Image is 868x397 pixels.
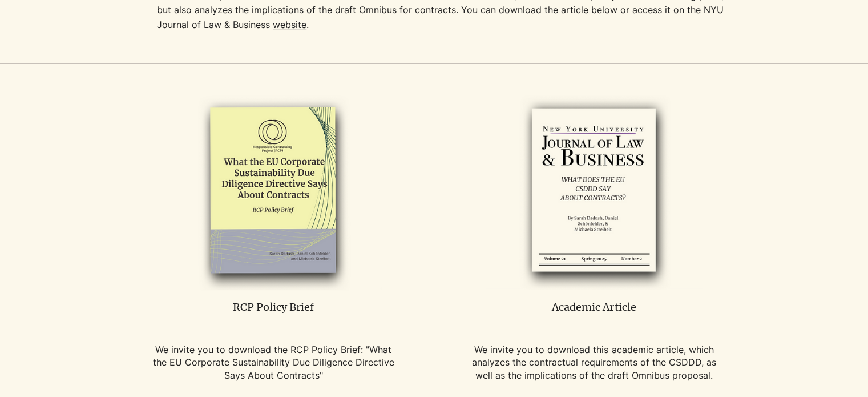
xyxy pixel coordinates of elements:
span: . [270,19,312,30]
p: We invite you to download this academic article, which analyzes the contractual requirements of t... [470,343,718,382]
img: CSDDD_policy_brief_edited.png [165,92,382,290]
span: We invite you to download the RCP Policy Brief: "What the EU Corporate Sustainability Due Diligen... [153,344,394,381]
a: website [273,19,306,30]
p: Academic Article [470,300,718,314]
p: RCP Policy Brief [149,300,398,314]
img: RCP Toolkit Cover Mockups 1 (6)_edited.png [486,92,703,290]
